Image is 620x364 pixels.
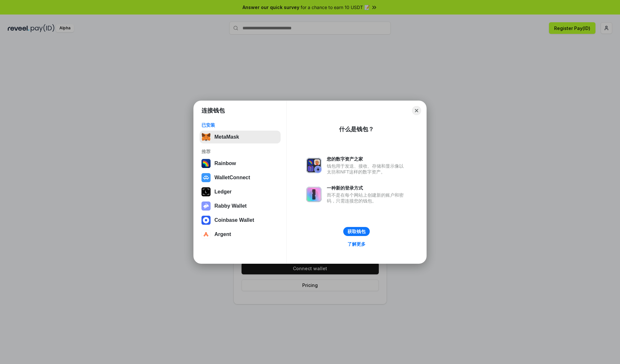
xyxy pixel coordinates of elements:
[201,133,211,142] img: svg+xml,%3Csvg%20fill%3D%22none%22%20height%3D%2233%22%20viewBox%3D%220%200%2035%2033%22%20width%...
[201,159,211,168] img: svg+xml,%3Csvg%20width%3D%22120%22%20height%3D%22120%22%20viewBox%3D%220%200%20120%20120%22%20fil...
[201,187,211,196] img: svg+xml,%3Csvg%20xmlns%3D%22http%3A%2F%2Fwww.w3.org%2F2000%2Fsvg%22%20width%3D%2228%22%20height%3...
[214,217,254,223] div: Coinbase Wallet
[343,227,370,236] button: 获取钱包
[214,161,236,166] div: Rainbow
[201,107,225,114] h1: 连接钱包
[327,192,407,204] div: 而不是在每个网站上创建新的账户和密码，只需连接您的钱包。
[201,202,211,211] img: svg+xml,%3Csvg%20xmlns%3D%22http%3A%2F%2Fwww.w3.org%2F2000%2Fsvg%22%20fill%3D%22none%22%20viewBox...
[200,228,281,241] button: Argent
[201,173,211,182] img: svg+xml,%3Csvg%20width%3D%2228%22%20height%3D%2228%22%20viewBox%3D%220%200%2028%2028%22%20fill%3D...
[201,149,279,154] div: 推荐
[200,157,281,170] button: Rainbow
[327,156,407,162] div: 您的数字资产之家
[214,134,239,140] div: MetaMask
[327,185,407,191] div: 一种新的登录方式
[347,241,366,247] div: 了解更多
[200,131,281,143] button: MetaMask
[214,203,247,209] div: Rabby Wallet
[201,230,211,239] img: svg+xml,%3Csvg%20width%3D%2228%22%20height%3D%2228%22%20viewBox%3D%220%200%2028%2028%22%20fill%3D...
[200,171,281,184] button: WalletConnect
[200,185,281,198] button: Ledger
[306,187,322,202] img: svg+xml,%3Csvg%20xmlns%3D%22http%3A%2F%2Fwww.w3.org%2F2000%2Fsvg%22%20fill%3D%22none%22%20viewBox...
[339,125,374,133] div: 什么是钱包？
[214,231,231,237] div: Argent
[327,163,407,175] div: 钱包用于发送、接收、存储和显示像以太坊和NFT这样的数字资产。
[200,200,281,212] button: Rabby Wallet
[306,158,322,173] img: svg+xml,%3Csvg%20xmlns%3D%22http%3A%2F%2Fwww.w3.org%2F2000%2Fsvg%22%20fill%3D%22none%22%20viewBox...
[412,106,421,115] button: Close
[214,189,232,195] div: Ledger
[201,122,279,128] div: 已安装
[200,214,281,227] button: Coinbase Wallet
[344,240,369,248] a: 了解更多
[214,175,250,181] div: WalletConnect
[201,216,211,225] img: svg+xml,%3Csvg%20width%3D%2228%22%20height%3D%2228%22%20viewBox%3D%220%200%2028%2028%22%20fill%3D...
[347,229,366,234] div: 获取钱包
